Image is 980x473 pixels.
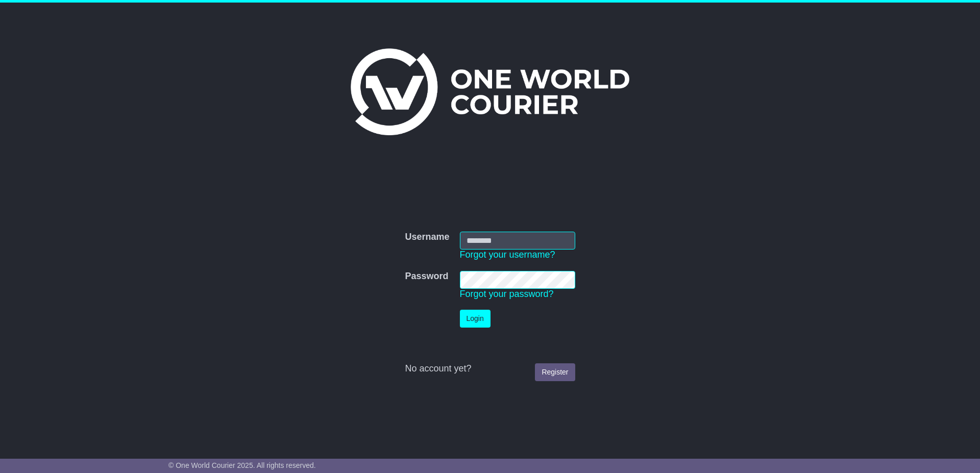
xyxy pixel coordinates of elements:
img: One World [351,48,629,135]
a: Forgot your password? [460,289,554,299]
a: Forgot your username? [460,250,555,260]
a: Register [535,363,575,381]
span: © One World Courier 2025. All rights reserved. [168,461,316,469]
label: Username [405,232,449,243]
div: No account yet? [405,363,575,375]
label: Password [405,271,448,282]
button: Login [460,310,491,328]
